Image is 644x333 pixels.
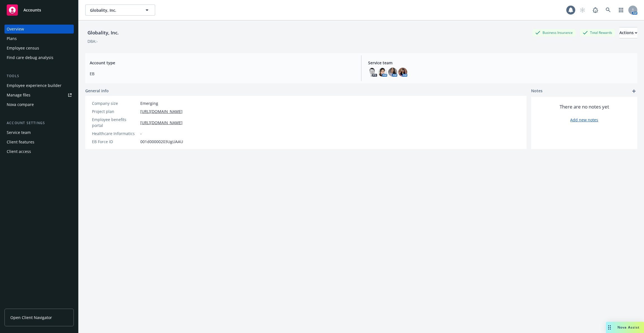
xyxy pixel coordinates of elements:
[7,53,53,62] div: Find care debug analysis
[590,4,601,16] a: Report a Bug
[85,29,121,36] div: Globality, Inc.
[4,73,74,79] div: Tools
[4,44,74,53] a: Employee census
[87,38,98,44] div: DBA: -
[4,34,74,43] a: Plans
[7,91,30,100] div: Manage files
[92,139,138,145] div: EB Force ID
[92,131,138,136] div: Healthcare Informatics
[85,4,155,16] button: Globality, Inc.
[140,139,183,145] span: 001d00000203UgUAAU
[619,27,637,38] button: Actions
[531,88,543,95] span: Notes
[7,44,39,53] div: Employee census
[7,81,61,90] div: Employee experience builder
[140,131,142,136] span: -
[606,322,613,333] div: Drag to move
[4,25,74,34] a: Overview
[603,4,614,16] a: Search
[7,100,34,109] div: Nova compare
[368,60,633,66] span: Service team
[4,81,74,90] a: Employee experience builder
[4,53,74,62] a: Find care debug analysis
[388,68,397,77] img: photo
[92,117,138,128] div: Employee benefits portal
[4,2,74,18] a: Accounts
[7,138,34,147] div: Client features
[92,108,138,114] div: Project plan
[7,128,31,137] div: Service team
[140,100,158,106] span: Emerging
[4,128,74,137] a: Service team
[577,4,588,16] a: Start snowing
[4,120,74,126] div: Account settings
[4,138,74,147] a: Client features
[570,117,598,123] a: Add new notes
[7,34,17,43] div: Plans
[140,108,183,114] a: [URL][DOMAIN_NAME]
[617,325,640,330] span: Nova Assist
[4,91,74,100] a: Manage files
[140,120,183,126] a: [URL][DOMAIN_NAME]
[4,147,74,156] a: Client access
[560,103,609,110] span: There are no notes yet
[580,29,615,36] div: Total Rewards
[532,29,576,36] div: Business Insurance
[90,60,354,66] span: Account type
[10,315,52,320] span: Open Client Navigator
[4,100,74,109] a: Nova compare
[615,4,627,16] a: Switch app
[606,322,644,333] button: Nova Assist
[92,100,138,106] div: Company size
[368,68,377,77] img: photo
[631,88,637,95] a: add
[85,88,109,94] span: General info
[619,27,637,38] div: Actions
[90,7,138,13] span: Globality, Inc.
[398,68,407,77] img: photo
[7,147,31,156] div: Client access
[7,25,24,34] div: Overview
[90,71,354,77] span: EB
[378,68,387,77] img: photo
[23,8,41,12] span: Accounts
